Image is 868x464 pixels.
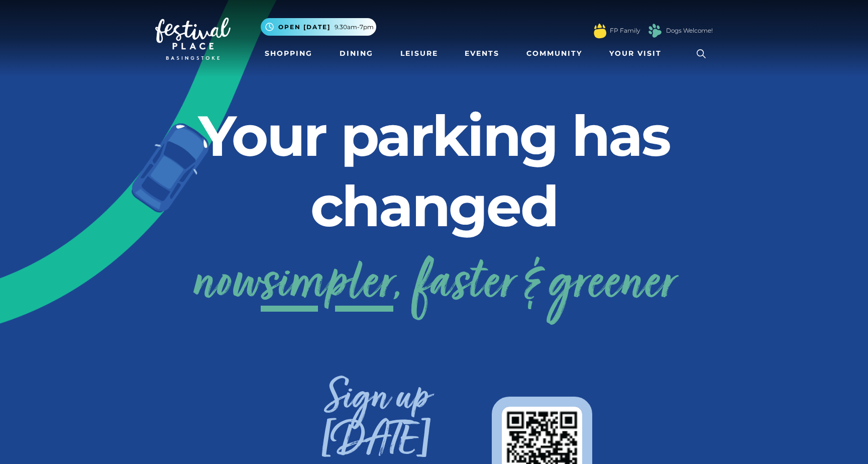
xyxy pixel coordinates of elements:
[605,44,671,63] a: Your Visit
[610,26,640,35] a: FP Family
[666,26,713,35] a: Dogs Welcome!
[609,48,662,59] span: Your Visit
[261,44,316,63] a: Shopping
[261,245,393,325] span: simpler
[155,18,231,60] img: Festival Place Logo
[193,245,675,325] a: nowsimpler, faster & greener
[336,44,377,63] a: Dining
[335,23,374,32] span: 9.30am-7pm
[278,23,331,32] span: Open [DATE]
[396,44,442,63] a: Leisure
[522,44,586,63] a: Community
[261,18,376,36] button: Open [DATE] 9.30am-7pm
[155,101,713,241] h2: Your parking has changed
[461,44,503,63] a: Events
